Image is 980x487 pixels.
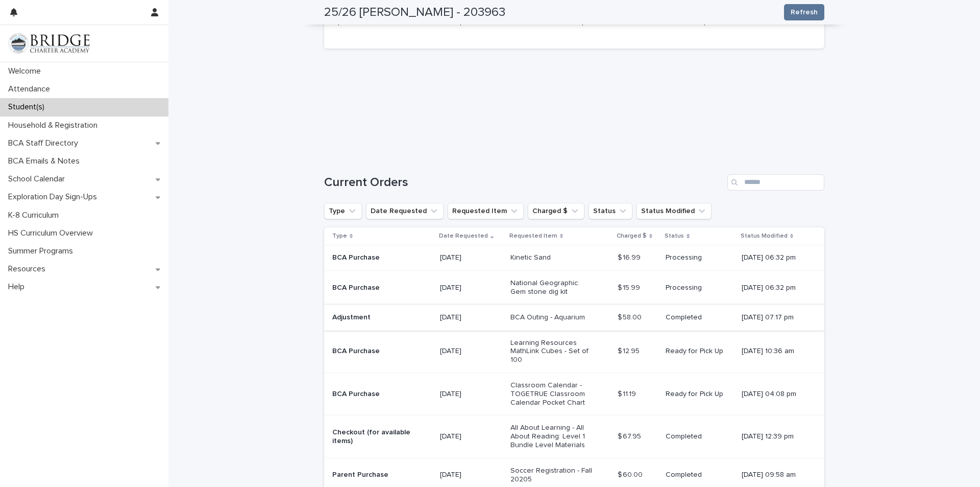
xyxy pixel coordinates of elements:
[742,347,808,356] p: [DATE] 10:36 am
[791,7,818,17] span: Refresh
[665,230,684,242] p: Status
[742,284,808,292] p: [DATE] 06:32 pm
[741,230,788,242] p: Status Modified
[618,345,642,356] p: $ 12.95
[636,203,712,219] button: Status Modified
[332,347,418,356] p: BCA Purchase
[324,5,505,20] h2: 25/26 [PERSON_NAME] - 203963
[666,471,733,479] p: Completed
[324,203,362,219] button: Type
[510,424,596,449] p: All About Learning - All About Reading: Level 1 Bundle Level Materials
[332,230,347,242] p: Type
[440,432,502,441] p: [DATE]
[4,156,88,166] p: BCA Emails & Notes
[4,102,53,112] p: Student(s)
[4,121,106,130] p: Household & Registration
[666,313,733,322] p: Completed
[366,203,444,219] button: Date Requested
[666,253,733,262] p: Processing
[4,246,81,256] p: Summer Programs
[324,330,824,373] tr: BCA Purchase[DATE]Learning Resources MathLink Cubes - Set of 100$ 12.95$ 12.95 Ready for Pick Up[...
[332,428,418,446] p: Checkout (for available items)
[440,313,502,322] p: [DATE]
[618,251,643,262] p: $ 16.99
[528,203,584,219] button: Charged $
[324,373,824,415] tr: BCA Purchase[DATE]Classroom Calendar - TOGETRUE Classroom Calendar Pocket Chart$ 11.19$ 11.19 Rea...
[666,347,733,356] p: Ready for Pick Up
[589,203,632,219] button: Status
[510,313,596,322] p: BCA Outing - Aquarium
[324,175,723,190] h1: Current Orders
[332,390,418,399] p: BCA Purchase
[332,284,418,292] p: BCA Purchase
[742,432,808,441] p: [DATE] 12:39 pm
[4,282,33,292] p: Help
[448,203,524,219] button: Requested Item
[784,4,824,20] button: Refresh
[324,415,824,458] tr: Checkout (for available items)[DATE]All About Learning - All About Reading: Level 1 Bundle Level ...
[332,253,418,262] p: BCA Purchase
[4,84,58,94] p: Attendance
[666,432,733,441] p: Completed
[742,253,808,262] p: [DATE] 06:32 pm
[440,347,502,356] p: [DATE]
[439,230,488,242] p: Date Requested
[742,313,808,322] p: [DATE] 07:17 pm
[510,279,596,296] p: National Geographic: Gem stone dig kit
[4,192,105,202] p: Exploration Day Sign-Ups
[4,66,49,76] p: Welcome
[618,388,638,399] p: $ 11.19
[510,381,596,407] p: Classroom Calendar - TOGETRUE Classroom Calendar Pocket Chart
[742,390,808,399] p: [DATE] 04:08 pm
[742,471,808,479] p: [DATE] 09:58 am
[4,174,73,184] p: School Calendar
[324,271,824,305] tr: BCA Purchase[DATE]National Geographic: Gem stone dig kit$ 15.99$ 15.99 Processing[DATE] 06:32 pm
[618,282,642,292] p: $ 15.99
[510,339,596,364] p: Learning Resources MathLink Cubes - Set of 100
[4,264,54,274] p: Resources
[666,390,733,399] p: Ready for Pick Up
[332,313,418,322] p: Adjustment
[509,230,557,242] p: Requested Item
[617,230,647,242] p: Charged $
[618,430,643,441] p: $ 67.95
[618,311,644,322] p: $ 58.00
[440,390,502,399] p: [DATE]
[324,305,824,330] tr: Adjustment[DATE]BCA Outing - Aquarium$ 58.00$ 58.00 Completed[DATE] 07:17 pm
[618,469,645,479] p: $ 60.00
[727,174,824,191] input: Search
[510,467,596,484] p: Soccer Registration - Fall 20205
[8,33,90,54] img: V1C1m3IdTEidaUdm9Hs0
[4,138,86,148] p: BCA Staff Directory
[4,211,67,220] p: K-8 Curriculum
[666,284,733,292] p: Processing
[440,253,502,262] p: [DATE]
[440,284,502,292] p: [DATE]
[324,245,824,271] tr: BCA Purchase[DATE]Kinetic Sand$ 16.99$ 16.99 Processing[DATE] 06:32 pm
[332,471,418,479] p: Parent Purchase
[510,253,596,262] p: Kinetic Sand
[440,471,502,479] p: [DATE]
[4,228,101,238] p: HS Curriculum Overview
